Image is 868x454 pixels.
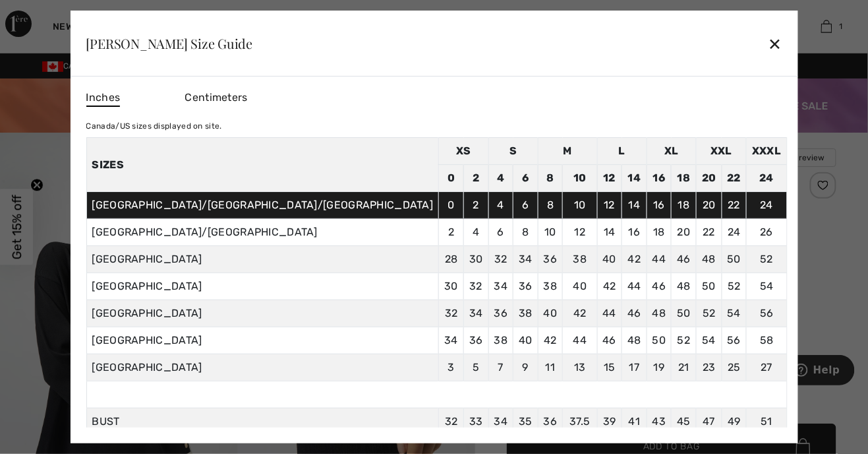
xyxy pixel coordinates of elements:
span: 49 [728,415,741,428]
td: 22 [697,219,722,246]
td: 36 [488,300,513,327]
td: 48 [647,300,672,327]
td: 4 [488,192,513,219]
td: 50 [647,327,672,354]
td: XXL [697,138,747,165]
span: 51 [761,415,773,428]
td: 8 [538,165,563,192]
span: 45 [677,415,691,428]
span: 39 [603,415,616,428]
td: 9 [513,354,538,381]
td: 12 [563,219,597,246]
td: 44 [563,327,597,354]
div: ✕ [768,30,782,57]
td: 56 [722,327,747,354]
span: Inches [86,90,120,107]
span: Centimeters [185,91,247,104]
td: 52 [722,273,747,300]
td: 3 [439,354,464,381]
td: XXXL [747,138,787,165]
td: 16 [647,192,672,219]
td: 6 [488,219,513,246]
td: 10 [563,192,597,219]
td: 46 [672,246,697,273]
td: 0 [439,192,464,219]
td: 42 [622,246,647,273]
td: 24 [722,219,747,246]
td: 34 [439,327,464,354]
td: 15 [597,354,622,381]
span: 43 [652,415,666,428]
td: 22 [722,192,747,219]
td: 2 [464,165,489,192]
span: 32 [445,415,458,428]
td: 36 [513,273,538,300]
td: 44 [597,300,622,327]
td: [GEOGRAPHIC_DATA] [86,246,439,273]
td: 14 [622,165,647,192]
td: 42 [597,273,622,300]
td: 26 [747,219,787,246]
td: 19 [647,354,672,381]
td: 38 [488,327,513,354]
span: 47 [703,415,716,428]
td: 18 [647,219,672,246]
td: 54 [697,327,722,354]
td: 40 [563,273,597,300]
td: 20 [697,165,722,192]
td: 48 [697,246,722,273]
td: 30 [464,246,489,273]
td: 8 [538,192,563,219]
span: 33 [469,415,483,428]
td: 20 [697,192,722,219]
td: 2 [464,192,489,219]
th: Sizes [86,138,439,192]
td: 54 [747,273,787,300]
td: 44 [647,246,672,273]
td: 4 [488,165,513,192]
td: 36 [538,246,563,273]
td: 11 [538,354,563,381]
td: 56 [747,300,787,327]
td: 40 [597,246,622,273]
td: 6 [513,192,538,219]
td: XL [647,138,696,165]
td: 22 [722,165,747,192]
td: M [538,138,597,165]
td: 16 [647,165,672,192]
td: 24 [747,192,787,219]
td: 42 [538,327,563,354]
td: 50 [697,273,722,300]
td: 27 [747,354,787,381]
td: [GEOGRAPHIC_DATA] [86,327,439,354]
td: 36 [464,327,489,354]
td: 40 [513,327,538,354]
td: 44 [622,273,647,300]
td: 16 [622,219,647,246]
td: 18 [672,165,697,192]
td: 24 [747,165,787,192]
td: 10 [563,165,597,192]
td: [GEOGRAPHIC_DATA] [86,300,439,327]
td: 58 [747,327,787,354]
td: XS [439,138,488,165]
td: 52 [672,327,697,354]
td: 12 [597,192,622,219]
span: 37.5 [569,415,591,428]
td: 10 [538,219,563,246]
td: [GEOGRAPHIC_DATA] [86,354,439,381]
td: 18 [672,192,697,219]
td: 38 [563,246,597,273]
td: 28 [439,246,464,273]
td: 0 [439,165,464,192]
td: 46 [647,273,672,300]
td: 12 [597,165,622,192]
div: [PERSON_NAME] Size Guide [86,37,252,50]
td: 34 [488,273,513,300]
td: 52 [747,246,787,273]
td: 25 [722,354,747,381]
td: 38 [513,300,538,327]
td: 50 [722,246,747,273]
td: 40 [538,300,563,327]
div: Canada/US sizes displayed on site. [86,120,787,132]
